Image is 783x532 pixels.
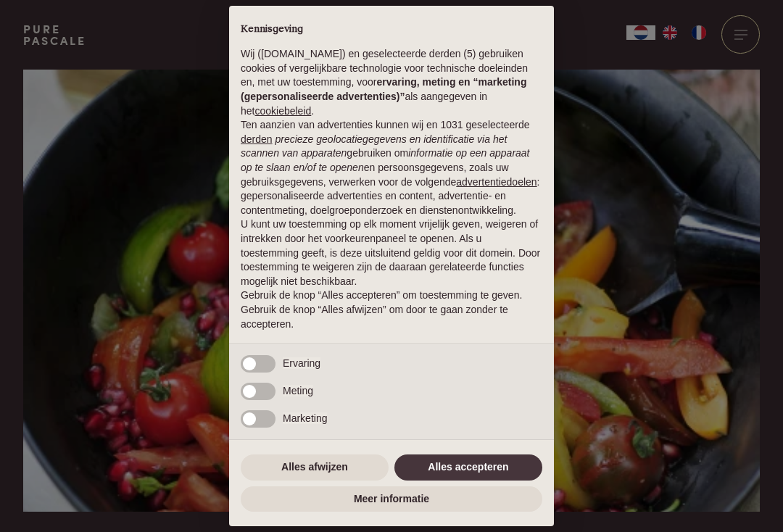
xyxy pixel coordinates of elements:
p: Ten aanzien van advertenties kunnen wij en 1031 geselecteerde gebruiken om en persoonsgegevens, z... [241,118,542,217]
span: Marketing [283,412,327,424]
a: cookiebeleid [254,105,311,117]
span: Ervaring [283,357,320,369]
strong: ervaring, meting en “marketing (gepersonaliseerde advertenties)” [241,76,526,102]
button: Alles afwijzen [241,454,389,481]
p: Gebruik de knop “Alles accepteren” om toestemming te geven. Gebruik de knop “Alles afwijzen” om d... [241,288,542,331]
button: derden [241,133,273,147]
button: advertentiedoelen [456,175,536,190]
button: Meer informatie [241,486,542,512]
p: Wij ([DOMAIN_NAME]) en geselecteerde derden (5) gebruiken cookies of vergelijkbare technologie vo... [241,47,542,118]
h2: Kennisgeving [241,23,542,36]
span: Meting [283,385,313,396]
button: Alles accepteren [394,454,542,481]
em: informatie op een apparaat op te slaan en/of te openen [241,147,530,173]
p: U kunt uw toestemming op elk moment vrijelijk geven, weigeren of intrekken door het voorkeurenpan... [241,217,542,288]
em: precieze geolocatiegegevens en identificatie via het scannen van apparaten [241,133,507,159]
